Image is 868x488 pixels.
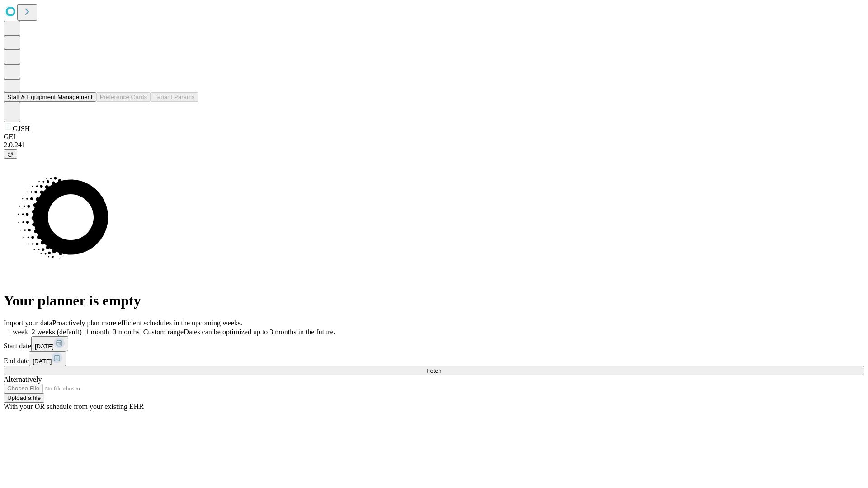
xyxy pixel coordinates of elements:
span: Custom range [143,328,184,336]
div: End date [4,351,864,366]
span: 1 week [7,328,28,336]
span: @ [7,150,14,157]
span: 2 weeks (default) [32,328,82,336]
div: Start date [4,336,864,351]
button: @ [4,149,17,159]
span: 3 months [113,328,140,336]
span: Dates can be optimized up to 3 months in the future. [184,328,335,336]
button: [DATE] [31,336,68,351]
span: [DATE] [35,343,54,350]
div: 2.0.241 [4,141,864,149]
span: [DATE] [33,358,52,365]
span: GJSH [13,125,30,132]
button: [DATE] [29,351,66,366]
span: 1 month [85,328,109,336]
button: Staff & Equipment Management [4,92,96,102]
span: Proactively plan more efficient schedules in the upcoming weeks. [52,319,242,327]
span: Alternatively [4,375,42,383]
h1: Your planner is empty [4,292,864,309]
span: With your OR schedule from your existing EHR [4,403,144,410]
button: Upload a file [4,393,44,403]
div: GEI [4,133,864,141]
span: Import your data [4,319,52,327]
button: Fetch [4,366,864,375]
span: Fetch [426,367,441,374]
button: Preference Cards [96,92,151,102]
button: Tenant Params [151,92,198,102]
